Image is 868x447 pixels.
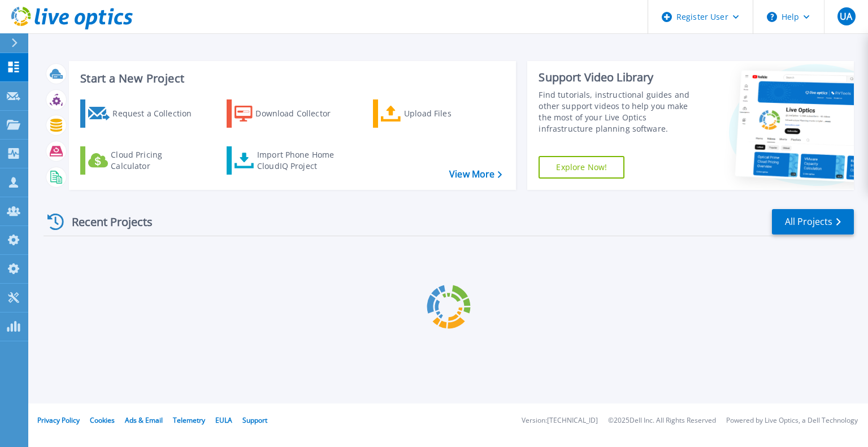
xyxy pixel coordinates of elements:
a: EULA [215,415,232,425]
a: Cloud Pricing Calculator [80,146,206,175]
a: Cookies [90,415,115,425]
a: Support [242,415,267,425]
div: Upload Files [404,102,494,125]
div: Recent Projects [44,208,168,236]
a: Privacy Policy [37,415,80,425]
div: Request a Collection [112,102,203,125]
a: Ads & Email [125,415,163,425]
div: Find tutorials, instructional guides and other support videos to help you make the most of your L... [539,89,702,134]
a: Telemetry [173,415,205,425]
a: Download Collector [227,99,353,128]
div: Cloud Pricing Calculator [111,149,201,172]
a: Explore Now! [539,156,624,179]
div: Support Video Library [539,70,702,85]
span: UA [840,12,852,21]
a: All Projects [772,209,854,235]
li: Powered by Live Optics, a Dell Technology [726,417,858,424]
a: Upload Files [373,99,499,128]
li: © 2025 Dell Inc. All Rights Reserved [608,417,716,424]
h3: Start a New Project [80,72,502,85]
li: Version: [TECHNICAL_ID] [522,417,598,424]
a: View More [449,169,502,180]
div: Download Collector [255,102,346,125]
a: Request a Collection [80,99,206,128]
div: Import Phone Home CloudIQ Project [257,149,345,172]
